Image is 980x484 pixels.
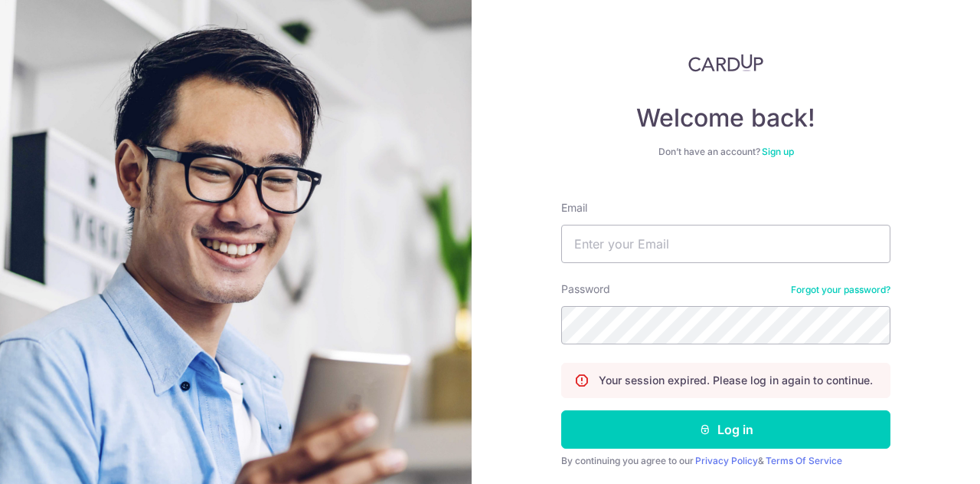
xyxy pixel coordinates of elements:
[688,54,763,72] img: CardUp Logo
[561,225,890,263] input: Enter your Email
[561,103,890,133] h4: Welcome back!
[766,455,842,466] a: Terms Of Service
[762,146,794,157] a: Sign up
[791,284,890,296] a: Forgot your password?
[561,282,610,297] label: Password
[695,455,758,466] a: Privacy Policy
[561,200,587,216] label: Email
[599,373,873,388] p: Your session expired. Please log in again to continue.
[561,455,890,467] div: By continuing you agree to our &
[561,146,890,158] div: Don’t have an account?
[561,410,890,449] button: Log in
